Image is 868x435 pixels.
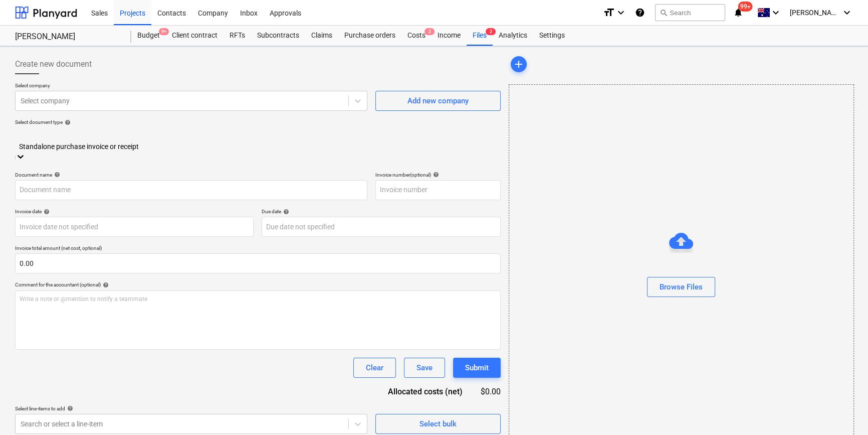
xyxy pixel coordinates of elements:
[733,7,743,19] i: notifications
[416,361,432,374] div: Save
[15,208,254,215] div: Invoice date
[101,282,109,288] span: help
[431,26,467,46] a: Income
[262,208,500,215] div: Due date
[770,7,782,19] i: keyboard_arrow_down
[375,414,501,434] button: Select bulk
[281,209,289,215] span: help
[15,245,501,253] p: Invoice total amount (net cost, optional)
[841,7,853,19] i: keyboard_arrow_down
[15,172,367,178] div: Document name
[603,7,615,19] i: format_size
[635,7,645,19] i: Knowledge base
[15,82,367,91] p: Select company
[513,58,525,70] span: add
[467,26,493,46] div: Files
[15,119,501,125] div: Select document type
[63,119,71,125] span: help
[465,361,489,374] div: Submit
[818,387,868,435] iframe: Chat Widget
[453,358,501,378] button: Submit
[533,26,571,46] a: Settings
[493,26,533,46] a: Analytics
[15,217,254,237] input: Invoice date not specified
[401,26,431,46] div: Costs
[479,386,501,397] div: $0.00
[366,361,383,374] div: Clear
[305,26,338,46] a: Claims
[131,26,166,46] a: Budget9+
[486,28,496,35] span: 2
[251,26,305,46] a: Subcontracts
[224,26,251,46] a: RFTs
[42,209,50,215] span: help
[647,277,715,297] button: Browse Files
[262,217,500,237] input: Due date not specified
[401,26,431,46] a: Costs2
[655,4,725,21] button: Search
[353,358,396,378] button: Clear
[15,180,367,200] input: Document name
[404,358,445,378] button: Save
[615,7,627,19] i: keyboard_arrow_down
[431,172,439,178] span: help
[166,26,224,46] a: Client contract
[738,2,753,12] span: 99+
[424,28,435,35] span: 2
[419,417,457,430] div: Select bulk
[131,26,166,46] div: Budget
[660,9,668,17] span: search
[338,26,401,46] a: Purchase orders
[15,405,367,412] div: Select line-items to add
[15,32,119,42] div: [PERSON_NAME]
[790,9,840,17] span: [PERSON_NAME]
[407,94,469,107] div: Add new company
[375,180,501,200] input: Invoice number
[15,281,501,288] div: Comment for the accountant (optional)
[370,386,479,397] div: Allocated costs (net)
[15,253,501,273] input: Invoice total amount (net cost, optional)
[467,26,493,46] a: Files2
[375,172,501,178] div: Invoice number (optional)
[159,28,169,35] span: 9+
[660,280,703,294] div: Browse Files
[65,405,73,411] span: help
[19,142,318,151] div: Standalone purchase invoice or receipt
[15,58,92,70] span: Create new document
[375,91,501,111] button: Add new company
[52,172,60,178] span: help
